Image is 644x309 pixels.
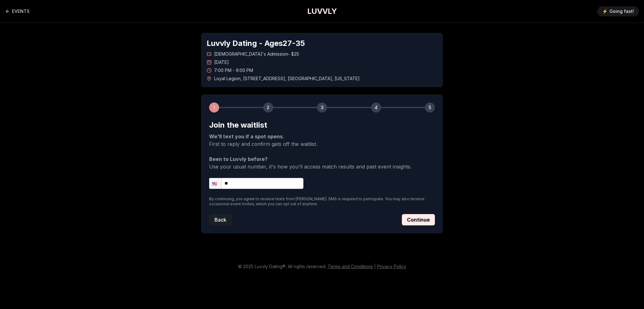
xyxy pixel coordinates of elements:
[602,8,608,14] span: ⚡️
[5,5,30,18] a: Back to events
[207,38,437,48] h1: Luvvly Dating - Ages 27 - 35
[371,102,381,113] div: 4
[214,75,360,82] span: Loyal Legion , [STREET_ADDRESS] , [GEOGRAPHIC_DATA] , [US_STATE]
[374,264,376,269] span: |
[209,214,232,225] button: Back
[209,196,435,207] p: By continuing, you agree to receive texts from [PERSON_NAME]. SMS is required to participate. You...
[214,67,253,74] span: 7:00 PM - 9:00 PM
[609,8,634,14] span: Going fast!
[402,214,435,225] button: Continue
[214,51,299,57] span: [DEMOGRAPHIC_DATA]'s Admission - $25
[209,133,435,148] p: First to reply and confirm gets off the waitlist.
[209,133,284,140] strong: We'll text you if a spot opens.
[209,156,268,162] strong: Been to Luvvly before?
[377,264,406,269] a: Privacy Policy
[209,178,221,189] div: United States: + 1
[209,155,435,170] p: Use your usual number, it's how you'll access match results and past event insights.
[209,120,435,130] h2: Join the waitlist
[425,102,435,113] div: 5
[317,102,327,113] div: 3
[307,6,337,16] a: LUVVLY
[214,59,229,65] span: [DATE]
[263,102,273,113] div: 2
[328,264,373,269] a: Terms and Conditions
[209,102,219,113] div: 1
